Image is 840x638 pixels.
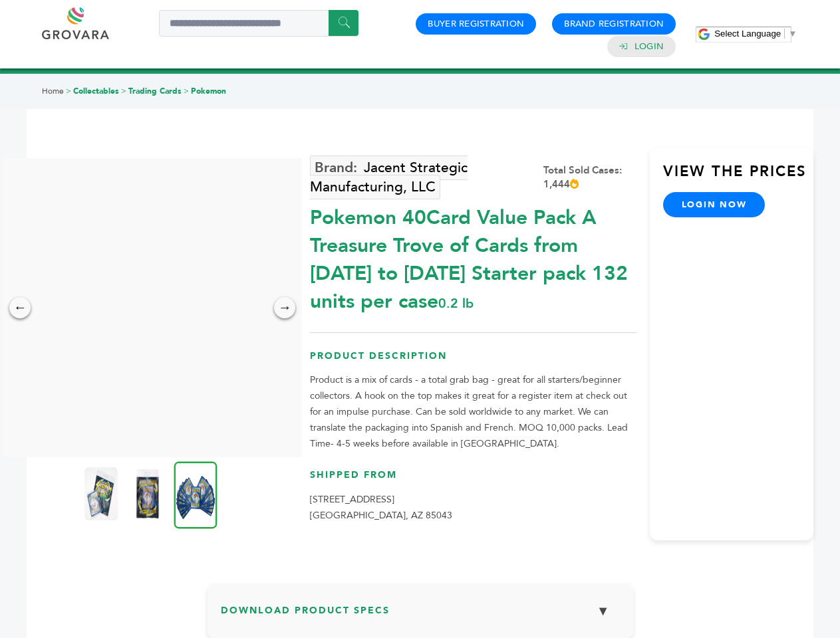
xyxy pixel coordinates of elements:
[184,86,189,96] span: >
[9,297,31,318] div: ←
[564,18,664,30] a: Brand Registration
[663,192,766,217] a: login now
[587,597,620,625] button: ▼
[428,18,524,30] a: Buyer Registration
[310,469,636,492] h3: Shipped From
[714,29,797,39] a: Select Language​
[274,297,295,318] div: →
[310,197,636,316] div: Pokemon 40Card Value Pack A Treasure Trove of Cards from [DATE] to [DATE] Starter pack 132 units ...
[66,86,71,96] span: >
[121,86,126,96] span: >
[159,10,358,37] input: Search a product or brand...
[663,161,813,192] h3: View the Prices
[543,163,636,191] div: Total Sold Cases: 1,444
[73,86,119,96] a: Collectables
[84,467,118,520] img: Pokemon 40-Card Value Pack – A Treasure Trove of Cards from 1996 to 2024 - Starter pack! 132 unit...
[42,86,64,96] a: Home
[221,597,620,635] h3: Download Product Specs
[310,350,636,373] h3: Product Description
[784,29,785,39] span: ​
[131,467,164,520] img: Pokemon 40-Card Value Pack – A Treasure Trove of Cards from 1996 to 2024 - Starter pack! 132 unit...
[310,492,636,524] p: [STREET_ADDRESS] [GEOGRAPHIC_DATA], AZ 85043
[128,86,182,96] a: Trading Cards
[788,29,797,39] span: ▼
[174,461,217,528] img: Pokemon 40-Card Value Pack – A Treasure Trove of Cards from 1996 to 2024 - Starter pack! 132 unit...
[310,372,636,452] p: Product is a mix of cards - a total grab bag - great for all starters/beginner collectors. A hook...
[310,156,468,199] a: Jacent Strategic Manufacturing, LLC
[714,29,781,39] span: Select Language
[191,86,226,96] a: Pokemon
[634,41,664,53] a: Login
[438,294,474,312] span: 0.2 lb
